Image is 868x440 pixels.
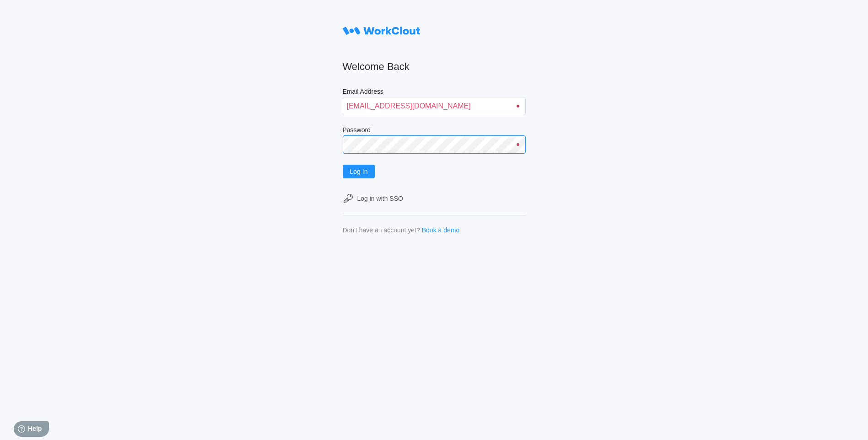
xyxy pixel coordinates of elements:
label: Password [343,126,526,135]
div: Log in with SSO [357,195,403,202]
a: Log in with SSO [343,193,526,204]
span: Log In [350,168,368,175]
div: Don't have an account yet? [343,226,420,234]
label: Email Address [343,88,526,97]
a: Book a demo [422,226,460,234]
input: Enter your email [343,97,526,115]
button: Log In [343,165,375,178]
h2: Welcome Back [343,60,526,73]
